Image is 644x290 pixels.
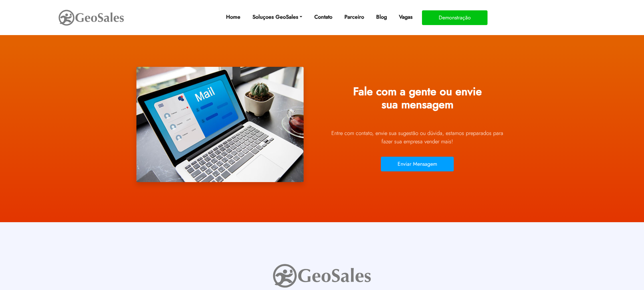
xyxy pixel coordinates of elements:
[373,10,390,24] a: Blog
[422,10,488,25] button: Demonstração
[272,262,372,289] img: GeoSales
[250,10,305,24] a: Soluçoes GeoSales
[223,10,243,24] a: Home
[342,10,367,24] a: Parceiro
[327,129,508,146] p: Entre com contato, envie sua sugestão ou dúvida, estamos preparados para fazer sua empresa vender...
[327,80,508,122] h1: Fale com a gente ou envie sua mensagem
[136,67,304,182] img: Enviar email
[58,8,125,27] img: GeoSales
[381,157,454,171] button: Enviar Mensagem
[312,10,335,24] a: Contato
[396,10,415,24] a: Vagas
